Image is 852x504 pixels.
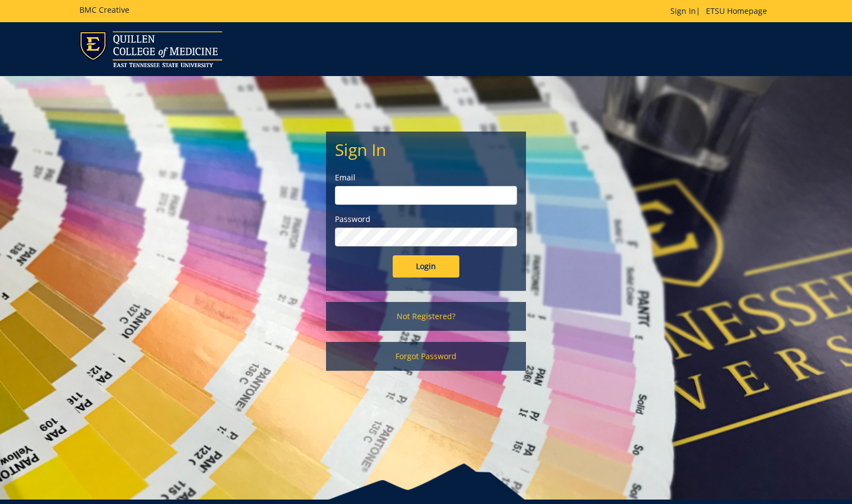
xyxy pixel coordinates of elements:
[670,6,696,16] a: Sign In
[79,6,129,14] h5: BMC Creative
[335,214,517,225] label: Password
[326,302,526,331] a: Not Registered?
[393,255,459,278] input: Login
[335,140,517,159] h2: Sign In
[670,6,773,17] p: |
[79,31,222,67] img: ETSU logo
[326,342,526,371] a: Forgot Password
[335,172,517,183] label: Email
[700,6,773,16] a: ETSU Homepage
